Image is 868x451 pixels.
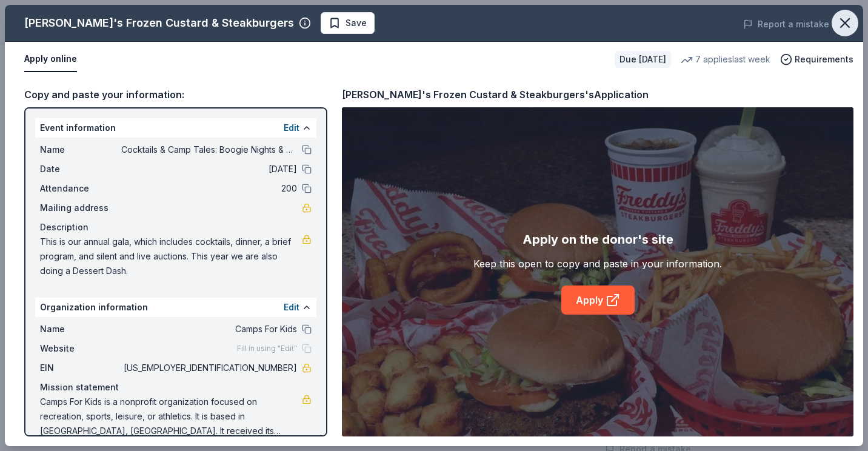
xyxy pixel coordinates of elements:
[40,201,121,215] span: Mailing address
[40,341,121,356] span: Website
[615,51,671,68] div: Due [DATE]
[237,344,297,353] span: Fill in using "Edit"
[121,181,297,196] span: 200
[795,52,853,67] span: Requirements
[24,87,327,102] div: Copy and paste your information:
[743,17,829,32] button: Report a mistake
[473,256,722,271] div: Keep this open to copy and paste in your information.
[40,142,121,157] span: Name
[40,235,302,278] span: This is our annual gala, which includes cocktails, dinner, a brief program, and silent and live a...
[40,322,121,336] span: Name
[24,13,294,33] div: [PERSON_NAME]'s Frozen Custard & Steakburgers
[35,298,316,317] div: Organization information
[121,142,297,157] span: Cocktails & Camp Tales: Boogie Nights & Campfire Lights
[121,361,297,375] span: [US_EMPLOYER_IDENTIFICATION_NUMBER]
[284,121,299,135] button: Edit
[40,361,121,375] span: EIN
[121,162,297,176] span: [DATE]
[121,322,297,336] span: Camps For Kids
[40,380,312,395] div: Mission statement
[35,118,316,138] div: Event information
[40,181,121,196] span: Attendance
[561,286,635,315] a: Apply
[346,16,367,30] span: Save
[522,230,673,249] div: Apply on the donor's site
[24,47,77,72] button: Apply online
[40,220,312,235] div: Description
[321,12,375,34] button: Save
[342,87,649,102] div: [PERSON_NAME]'s Frozen Custard & Steakburgers's Application
[40,162,121,176] span: Date
[681,52,770,67] div: 7 applies last week
[40,395,302,438] span: Camps For Kids is a nonprofit organization focused on recreation, sports, leisure, or athletics. ...
[780,52,853,67] button: Requirements
[284,300,299,315] button: Edit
